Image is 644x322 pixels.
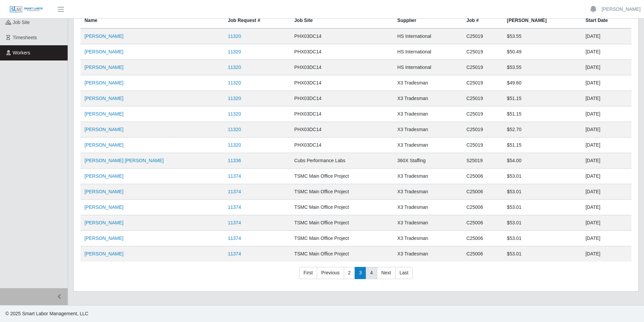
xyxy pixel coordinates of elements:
td: C25019 [462,122,503,138]
td: TSMC Main Office Project [290,200,393,215]
a: [PERSON_NAME] [85,142,123,148]
td: C25019 [462,60,503,75]
td: C25019 [462,44,503,60]
td: C25019 [462,106,503,122]
a: 11320 [228,127,241,132]
td: [DATE] [581,169,631,184]
a: Last [395,267,413,279]
td: [DATE] [581,122,631,138]
td: [DATE] [581,75,631,91]
td: X3 Tradesman [393,122,462,138]
span: Timesheets [13,35,37,40]
td: TSMC Main Office Project [290,246,393,262]
td: HS International [393,28,462,44]
td: $53.55 [503,60,581,75]
td: X3 Tradesman [393,138,462,153]
a: 11320 [228,49,241,54]
a: [PERSON_NAME] [85,49,123,54]
a: 11320 [228,142,241,148]
td: C25006 [462,169,503,184]
a: [PERSON_NAME] [85,65,123,70]
td: [DATE] [581,184,631,200]
td: HS International [393,44,462,60]
td: $51.15 [503,91,581,106]
td: [DATE] [581,215,631,231]
td: C25006 [462,246,503,262]
td: TSMC Main Office Project [290,184,393,200]
a: 3 [355,267,366,279]
a: [PERSON_NAME] [PERSON_NAME] [85,158,164,163]
a: [PERSON_NAME] [85,236,123,241]
a: 11374 [228,251,241,256]
td: $53.01 [503,215,581,231]
td: PHX03DC14 [290,122,393,138]
td: $52.70 [503,122,581,138]
td: [DATE] [581,231,631,246]
td: PHX03DC14 [290,28,393,44]
img: SLM Logo [9,6,43,13]
a: [PERSON_NAME] [85,173,123,179]
td: PHX03DC14 [290,60,393,75]
td: [DATE] [581,44,631,60]
a: 4 [366,267,377,279]
td: [DATE] [581,246,631,262]
a: 11374 [228,189,241,194]
td: TSMC Main Office Project [290,169,393,184]
a: 11320 [228,111,241,117]
a: [PERSON_NAME] [85,80,123,85]
td: $54.00 [503,153,581,169]
td: TSMC Main Office Project [290,215,393,231]
td: S25019 [462,153,503,169]
td: C25006 [462,215,503,231]
td: X3 Tradesman [393,215,462,231]
td: $51.15 [503,138,581,153]
a: Next [377,267,396,279]
td: $49.60 [503,75,581,91]
td: HS International [393,60,462,75]
td: C25019 [462,91,503,106]
a: [PERSON_NAME] [85,204,123,210]
td: [DATE] [581,200,631,215]
td: $51.15 [503,106,581,122]
nav: pagination [80,267,631,284]
td: PHX03DC14 [290,138,393,153]
th: Job # [462,13,503,29]
th: [PERSON_NAME] [503,13,581,29]
td: $53.01 [503,200,581,215]
td: $53.55 [503,28,581,44]
td: C25019 [462,28,503,44]
td: C25019 [462,138,503,153]
td: [DATE] [581,106,631,122]
a: 11320 [228,33,241,39]
a: 2 [344,267,355,279]
th: Job Request # [224,13,290,29]
a: [PERSON_NAME] [85,251,123,256]
td: $50.49 [503,44,581,60]
td: $53.01 [503,169,581,184]
td: X3 Tradesman [393,91,462,106]
td: TSMC Main Office Project [290,231,393,246]
td: Cubs Performance Labs [290,153,393,169]
a: 11374 [228,204,241,210]
a: [PERSON_NAME] [85,220,123,225]
td: $53.01 [503,246,581,262]
td: $53.01 [503,231,581,246]
a: 11320 [228,96,241,101]
th: job site [290,13,393,29]
span: © 2025 Smart Labor Management, LLC [5,311,88,316]
td: [DATE] [581,91,631,106]
td: X3 Tradesman [393,169,462,184]
th: Start Date [581,13,631,29]
a: 11336 [228,158,241,163]
th: Supplier [393,13,462,29]
a: [PERSON_NAME] [85,96,123,101]
td: PHX03DC14 [290,44,393,60]
td: PHX03DC14 [290,91,393,106]
a: [PERSON_NAME] [85,33,123,39]
td: [DATE] [581,28,631,44]
td: PHX03DC14 [290,106,393,122]
a: 11374 [228,236,241,241]
th: Name [80,13,224,29]
td: C25006 [462,200,503,215]
a: 11320 [228,65,241,70]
